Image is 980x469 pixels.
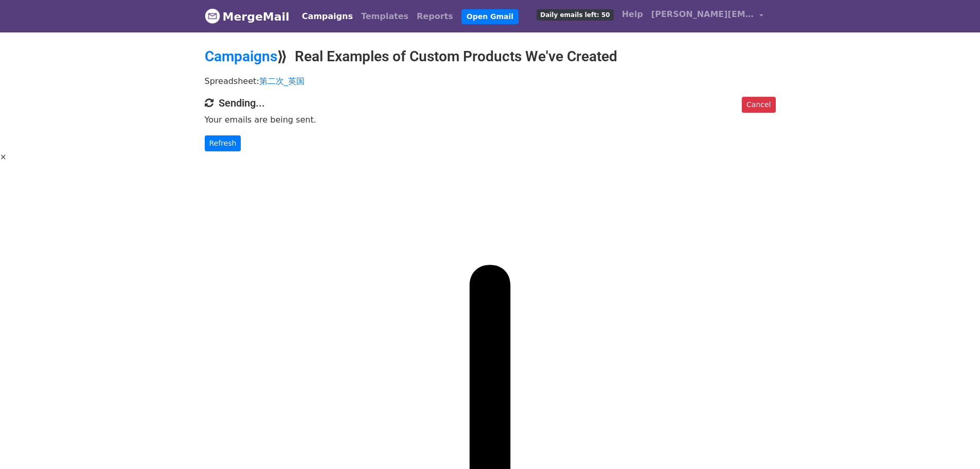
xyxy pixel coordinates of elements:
a: Refresh [205,135,241,151]
a: [PERSON_NAME][EMAIL_ADDRESS][DOMAIN_NAME] [647,4,768,28]
h4: Sending... [205,97,776,109]
span: [PERSON_NAME][EMAIL_ADDRESS][DOMAIN_NAME] [651,8,754,21]
p: Your emails are being sent. [205,114,776,125]
p: Spreadsheet: [205,76,776,86]
a: Campaigns [205,48,277,65]
h2: ⟫ Real Examples of Custom Products We've Created [205,48,776,65]
a: Templates [357,6,413,27]
span: Daily emails left: 50 [537,9,613,21]
a: Daily emails left: 50 [532,4,617,25]
a: Open Gmail [461,9,519,24]
a: Cancel [742,97,775,113]
a: Reports [413,6,457,27]
a: Campaigns [298,6,357,27]
a: 第二次_英国 [259,76,305,86]
a: MergeMail [205,6,290,27]
a: Help [618,4,647,25]
img: MergeMail logo [205,8,220,24]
